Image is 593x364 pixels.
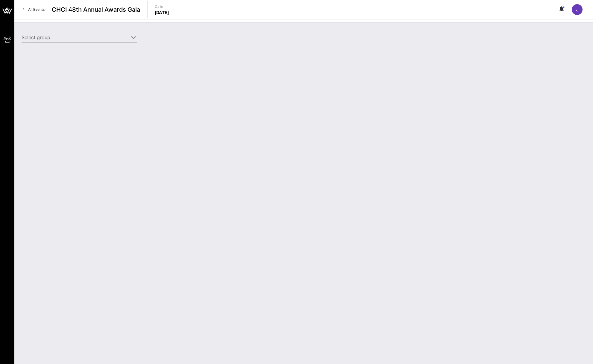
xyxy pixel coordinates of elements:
span: All Events [28,7,45,12]
p: Date [155,4,169,10]
div: J [572,4,583,15]
a: All Events [19,5,48,14]
p: [DATE] [155,10,169,16]
span: J [576,7,579,13]
span: CHCI 48th Annual Awards Gala [52,5,140,14]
